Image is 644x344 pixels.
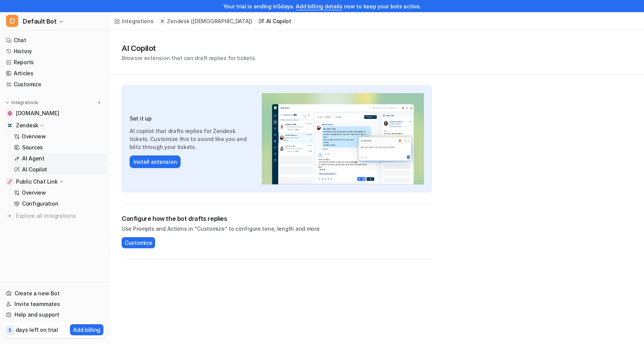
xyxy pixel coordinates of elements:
[37,4,53,10] h1: eesel
[16,122,38,129] p: Zendesk
[3,68,106,79] a: Articles
[16,210,103,222] span: Explore all integrations
[3,108,106,119] a: www.voordeelwijnen.nl[DOMAIN_NAME]
[33,59,140,111] div: Hi there, I am currently running the trail account. But I am very curious because it looks plug a...
[73,326,100,334] p: Add billing
[167,17,189,25] p: Zendesk
[6,185,146,195] div: [DATE]
[12,200,119,208] div: Hi [PERSON_NAME],
[3,299,106,309] a: Invite teammates
[16,178,58,185] p: Public Chat Link
[8,327,11,334] p: 5
[11,187,106,198] a: Overview
[119,3,133,17] button: Home
[12,141,73,155] b: [EMAIL_ADDRESS][DOMAIN_NAME]
[27,54,146,115] div: Hi there, I am currently running the trail account. But I am very curious because it looks plug a...
[12,126,119,155] div: You’ll get replies here and in your email: ✉️
[5,3,19,17] button: go back
[122,214,432,223] h2: Configure how the bot drafts replies
[11,153,106,164] a: AI Agent
[22,166,47,173] p: AI Copilot
[262,93,424,184] img: Zendesk AI Copilot
[11,100,38,106] p: Integrations
[22,4,34,16] img: Profile image for eesel
[3,99,41,106] button: Integrations
[122,43,256,54] h1: AI Copilot
[3,309,106,320] a: Help and support
[6,233,146,246] textarea: Message…
[259,17,291,25] a: AI Copilot
[11,131,106,142] a: Overview
[70,324,103,335] button: Add billing
[114,17,154,25] a: Integrations
[130,127,254,151] p: AI copilot that drafts replies for Zendesk tickets. Customize this to sound like you and blitz th...
[22,200,58,208] p: Configuration
[11,164,106,175] a: AI Copilot
[6,212,14,220] img: explore all integrations
[12,207,119,215] div: Great to hear you’re exploring our tool!
[19,167,49,173] b: In 2 hours
[266,17,291,25] div: AI Copilot
[11,142,106,153] a: Sources
[16,326,58,334] p: days left on trial
[3,57,106,68] a: Reports
[159,17,252,25] a: Zendesk([DEMOGRAPHIC_DATA])
[156,18,157,25] span: /
[37,10,71,17] p: Active 2h ago
[22,144,43,151] p: Sources
[3,35,106,46] a: Chat
[122,54,256,62] p: Browser extension that can draft replies for tickets.
[130,155,181,168] button: Install extension
[130,246,143,258] button: Send a message…
[122,225,432,233] p: Use Prompts and Actions in “Customize” to configure tone, length and more
[255,18,256,25] span: /
[16,109,59,117] span: [DOMAIN_NAME]
[3,211,106,221] a: Explore all integrations
[6,15,18,27] span: D
[24,249,30,255] button: Gif picker
[296,3,343,10] a: Add billing details
[8,179,12,184] img: Public Chat Link
[122,237,155,248] button: Customize
[22,133,46,140] p: Overview
[133,3,147,17] div: Close
[23,16,57,27] span: Default Bot
[6,121,125,179] div: You’ll get replies here and in your email:✉️[EMAIL_ADDRESS][DOMAIN_NAME]The team will be back🕒In ...
[22,189,46,197] p: Overview
[11,198,106,209] a: Configuration
[3,288,106,299] a: Create a new Bot
[12,249,18,255] button: Emoji picker
[3,79,106,90] a: Customize
[36,249,42,255] button: Upload attachment
[122,17,154,25] div: Integrations
[6,54,146,121] div: Friso says…
[12,160,119,174] div: The team will be back 🕒
[3,46,106,57] a: History
[8,123,12,128] img: Zendesk
[8,111,12,116] img: www.voordeelwijnen.nl
[6,44,146,54] div: [DATE]
[191,17,252,25] p: ( [DEMOGRAPHIC_DATA] )
[130,114,254,122] h3: Set it up
[5,100,10,105] img: expand menu
[6,121,146,185] div: Operator says…
[125,239,152,247] span: Customize
[22,155,44,162] p: AI Agent
[97,100,102,105] img: menu_add.svg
